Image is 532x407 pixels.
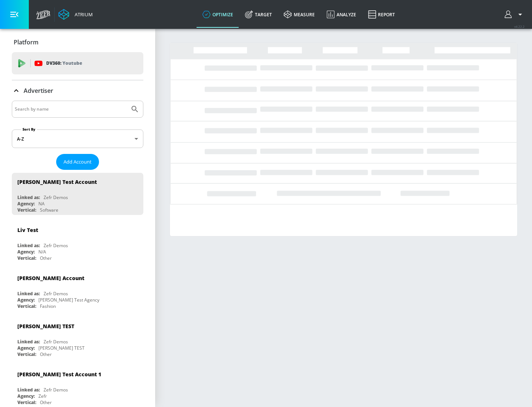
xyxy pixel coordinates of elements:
a: optimize [197,1,239,28]
div: [PERSON_NAME] TESTLinked as:Zefr DemosAgency:[PERSON_NAME] TESTVertical:Other [12,317,143,359]
div: Other [40,351,52,357]
div: [PERSON_NAME] AccountLinked as:Zefr DemosAgency:[PERSON_NAME] Test AgencyVertical:Fashion [12,269,143,311]
div: Vertical: [17,399,36,406]
div: Agency: [17,297,35,303]
div: Zefr [38,393,47,399]
p: Youtube [62,59,82,67]
div: Liv Test [17,226,38,233]
div: Linked as: [17,387,40,393]
div: Zefr Demos [44,387,68,393]
span: v 4.22.2 [514,24,525,28]
p: Advertiser [24,87,53,95]
div: Other [40,255,52,261]
div: Liv TestLinked as:Zefr DemosAgency:N/AVertical:Other [12,221,143,263]
div: DV360: Youtube [12,52,143,74]
div: Software [40,207,58,213]
div: Other [40,399,52,406]
p: Platform [14,38,38,46]
div: [PERSON_NAME] Test Agency [38,297,99,303]
div: N/A [38,249,46,255]
div: Platform [12,32,143,53]
div: [PERSON_NAME] Test AccountLinked as:Zefr DemosAgency:NAVertical:Software [12,173,143,215]
div: Agency: [17,249,35,255]
button: Add Account [56,154,99,170]
div: [PERSON_NAME] Test Account [17,178,97,185]
a: Target [239,1,278,28]
div: Vertical: [17,303,36,309]
div: Advertiser [12,80,143,101]
div: Atrium [72,11,93,18]
div: [PERSON_NAME] Account [17,275,84,282]
label: Sort By [21,127,37,132]
div: Linked as: [17,290,40,297]
div: [PERSON_NAME] TEST [17,323,74,330]
div: Vertical: [17,255,36,261]
div: Zefr Demos [44,194,68,201]
div: Zefr Demos [44,290,68,297]
div: Agency: [17,393,35,399]
p: DV360: [46,59,82,67]
div: NA [38,201,45,207]
div: [PERSON_NAME] Test Account 1 [17,371,101,378]
div: [PERSON_NAME] TEST [38,345,85,351]
div: Agency: [17,201,35,207]
div: Linked as: [17,194,40,201]
div: Fashion [40,303,56,309]
div: Zefr Demos [44,339,68,345]
input: Search by name [15,104,127,114]
div: Zefr Demos [44,242,68,249]
span: Add Account [64,158,92,166]
a: Atrium [58,9,93,20]
div: Vertical: [17,351,36,357]
div: Linked as: [17,339,40,345]
div: Vertical: [17,207,36,213]
a: Analyze [321,1,362,28]
a: Report [362,1,401,28]
a: measure [278,1,321,28]
div: Agency: [17,345,35,351]
div: A-Z [12,129,143,148]
div: Linked as: [17,242,40,249]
